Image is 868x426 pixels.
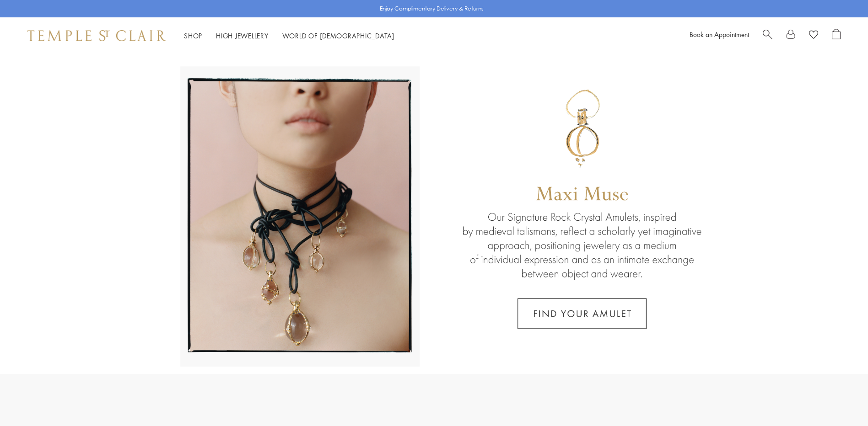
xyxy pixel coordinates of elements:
[809,29,818,43] a: View Wishlist
[832,29,841,43] a: Open Shopping Bag
[282,31,394,40] a: World of [DEMOGRAPHIC_DATA]World of [DEMOGRAPHIC_DATA]
[690,30,749,39] a: Book an Appointment
[216,31,269,40] a: High JewelleryHigh Jewellery
[822,383,859,417] iframe: Gorgias live chat messenger
[763,29,772,43] a: Search
[184,31,202,40] a: ShopShop
[184,30,394,42] nav: Main navigation
[380,4,484,13] p: Enjoy Complimentary Delivery & Returns
[27,30,166,41] img: Temple St. Clair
